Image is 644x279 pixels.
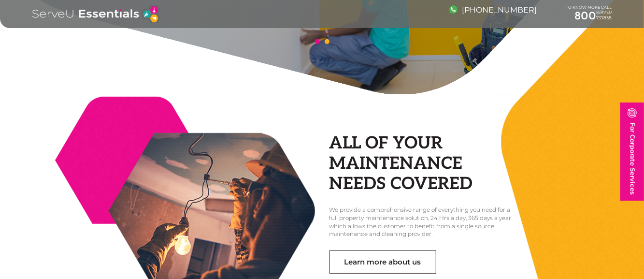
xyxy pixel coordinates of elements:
[329,133,513,194] h2: All of your maintenance needs covered
[449,5,537,15] a: [PHONE_NUMBER]
[566,5,612,23] div: TO KNOW MORE CALL SERVEU
[449,5,458,14] img: image
[329,206,513,238] p: We provide a comprehensive range of everything you need for a full property maintenance solution,...
[329,250,436,274] a: Learn more about us
[628,108,637,117] img: image
[32,5,159,23] img: logo
[566,10,612,22] a: 800737838
[620,103,644,201] a: For Corporate Services
[575,9,597,22] span: 800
